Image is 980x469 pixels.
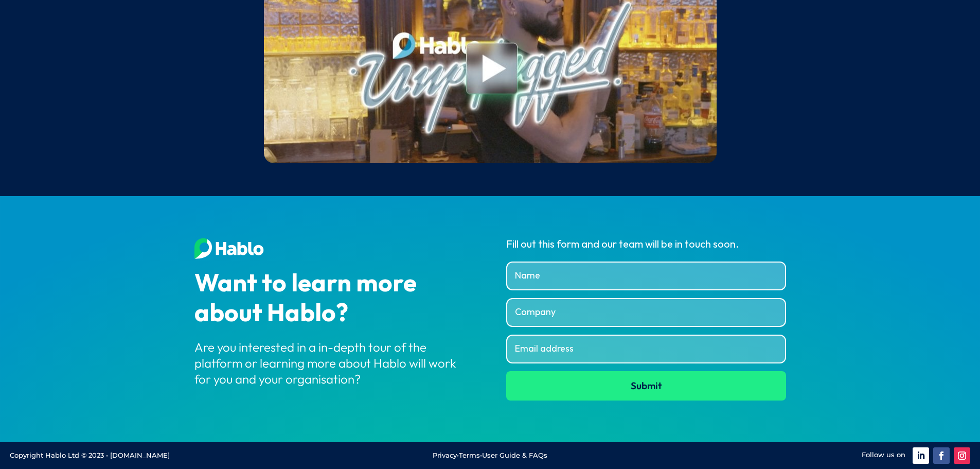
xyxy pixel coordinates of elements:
div: Want to learn more about Hablo? [194,269,474,328]
p: • • [330,449,650,462]
a: Terms [459,451,480,459]
div: Fill out this form and our team will be in touch soon. [506,238,786,251]
a: Follow on Facebook [933,447,950,464]
p: Copyright Hablo Ltd © 2023 • [DOMAIN_NAME] [10,449,330,462]
div: Are you interested in a in-depth tour of the platform or learning more about Hablo will work for ... [194,339,474,388]
input: Email address [506,335,786,363]
a: Follow on Instagram [954,447,970,464]
a: Follow on LinkedIn [913,447,929,464]
input: Name [506,262,786,290]
input: Company [506,298,786,327]
button: Submit [506,371,786,400]
a: User Guide & FAQs [482,451,547,459]
a: Privacy [433,451,457,459]
img: Hablo Footer Logo White [194,238,264,259]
